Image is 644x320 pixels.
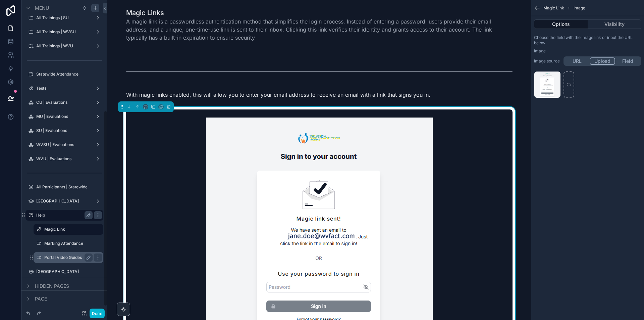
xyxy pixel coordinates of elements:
label: Choose the field with the image link or input the URL below [534,35,641,46]
label: Statewide Attendance [36,72,102,77]
label: SU | Evaluations [36,128,93,133]
label: Help [36,213,90,218]
button: Upload [590,57,615,65]
label: WVU | Evaluations [36,156,93,162]
button: Options [534,19,588,29]
label: CU | Evaluations [36,100,93,105]
button: Done [90,309,105,318]
label: [GEOGRAPHIC_DATA] [36,198,93,204]
label: Tests [36,86,93,91]
label: Magic Link [44,227,99,232]
label: All Participants | Statewide [36,184,102,190]
label: MU | Evaluations [36,114,93,119]
label: Image source [534,58,561,64]
label: All Trainings | WVSU [36,29,93,35]
span: Page [35,295,47,302]
span: Hidden pages [35,283,69,289]
span: Magic Link [543,5,564,11]
label: Marking Attendance [44,241,102,246]
label: Image [534,48,546,54]
label: Portal Video Guides [44,255,90,260]
label: All Trainings | WVU [36,43,93,49]
span: Image [574,5,585,11]
button: URL [565,57,590,65]
label: WVSU | Evaluations [36,142,93,147]
label: All Trainings | SU [36,15,93,20]
button: Visibility [588,19,642,29]
button: Field [615,57,640,65]
label: [GEOGRAPHIC_DATA] [36,269,102,274]
span: Menu [35,5,49,11]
